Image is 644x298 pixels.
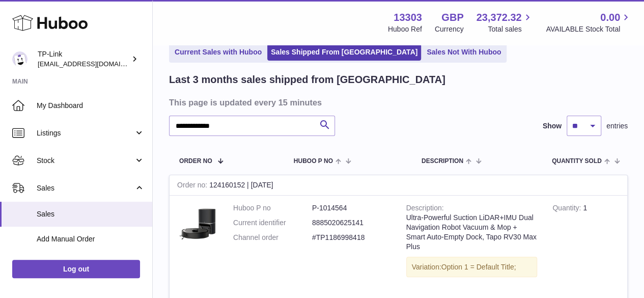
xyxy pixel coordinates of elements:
div: Ultra-Powerful Suction LiDAR+IMU Dual Navigation Robot Vacuum & Mop + Smart Auto-Empty Dock, Tapo... [406,213,538,252]
span: Listings [37,128,134,138]
span: 23,372.32 [476,11,521,24]
strong: Description [406,204,444,214]
dt: Current identifier [233,218,312,228]
span: Order No [179,158,212,165]
img: internalAdmin-13303@internal.huboo.com [12,51,27,67]
h2: Last 3 months sales shipped from [GEOGRAPHIC_DATA] [169,73,445,87]
dt: Channel order [233,233,312,242]
span: [EMAIL_ADDRESS][DOMAIN_NAME] [38,60,150,68]
dt: Huboo P no [233,203,312,213]
a: Current Sales with Huboo [171,44,265,61]
div: Currency [435,24,464,34]
td: 1 [545,196,627,290]
span: Option 1 = Default Title; [441,263,516,271]
span: entries [606,121,628,131]
a: 23,372.32 Total sales [476,11,533,34]
div: Variation: [406,257,538,278]
span: Add Manual Order [37,234,145,244]
strong: Quantity [552,204,583,214]
span: Sales [37,209,145,219]
span: Huboo P no [294,158,333,165]
a: Log out [12,260,140,278]
dd: P-1014564 [312,203,391,213]
span: Quantity Sold [552,158,602,165]
a: Sales Shipped From [GEOGRAPHIC_DATA] [267,44,421,61]
span: Description [422,158,463,165]
a: 0.00 AVAILABLE Stock Total [546,11,632,34]
span: My Dashboard [37,101,145,111]
a: Sales Not With Huboo [423,44,505,61]
dd: 8885020625141 [312,218,391,228]
span: 0.00 [600,11,620,24]
h3: This page is updated every 15 minutes [169,97,625,108]
img: 01_large_20240808023803n.jpg [177,203,218,244]
label: Show [543,121,562,131]
div: TP-Link [38,49,129,69]
span: AVAILABLE Stock Total [546,24,632,34]
span: Stock [37,156,134,166]
dd: #TP1186998418 [312,233,391,242]
span: Sales [37,183,134,193]
span: Total sales [488,24,533,34]
div: 124160152 | [DATE] [170,175,627,196]
strong: 13303 [394,11,422,24]
strong: GBP [441,11,463,24]
div: Huboo Ref [388,24,422,34]
strong: Order no [177,181,209,192]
